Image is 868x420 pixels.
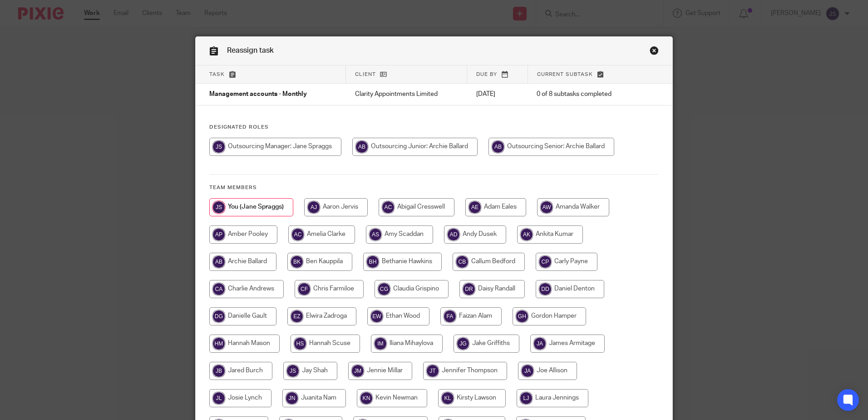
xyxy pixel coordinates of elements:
[209,72,225,77] span: Task
[209,184,659,191] h4: Team members
[528,84,639,105] td: 0 of 8 subtasks completed
[227,47,274,54] span: Reassign task
[476,90,518,99] p: [DATE]
[476,72,497,77] span: Due by
[209,91,307,98] span: Management accounts - Monthly
[537,72,593,77] span: Current subtask
[650,46,659,58] a: Close this dialog window
[355,72,376,77] span: Client
[209,124,659,131] h4: Designated Roles
[355,90,458,99] p: Clarity Appointments Limited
